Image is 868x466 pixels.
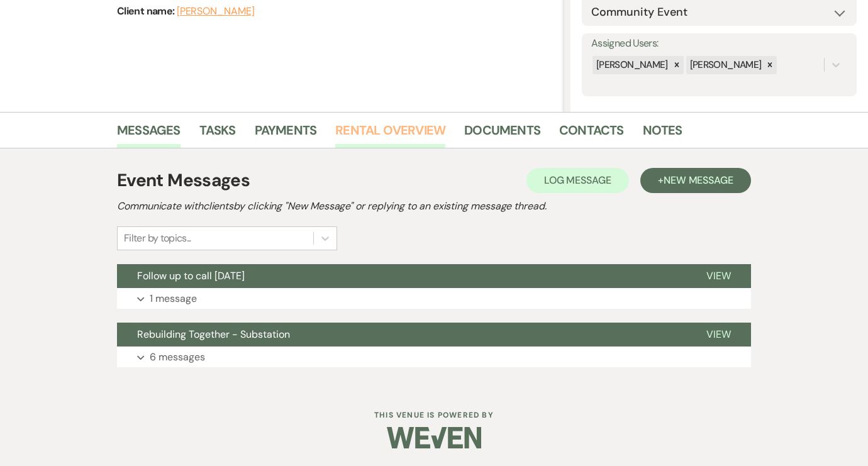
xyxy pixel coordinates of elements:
[544,174,611,187] span: Log Message
[643,120,682,148] a: Notes
[150,349,205,365] p: 6 messages
[137,328,290,341] span: Rebuilding Together - Substation
[706,328,731,341] span: View
[199,120,236,148] a: Tasks
[526,168,629,193] button: Log Message
[137,269,245,282] span: Follow up to call [DATE]
[117,347,751,368] button: 6 messages
[117,288,751,309] button: 1 message
[117,264,686,288] button: Follow up to call [DATE]
[664,174,733,187] span: New Message
[686,264,751,288] button: View
[593,56,670,74] div: [PERSON_NAME]
[464,120,540,148] a: Documents
[387,416,481,460] img: Weven Logo
[117,167,250,194] h1: Event Messages
[591,35,847,53] label: Assigned Users:
[706,269,731,282] span: View
[640,168,751,193] button: +New Message
[117,120,181,148] a: Messages
[177,6,255,16] button: [PERSON_NAME]
[117,4,177,18] span: Client name:
[686,323,751,347] button: View
[335,120,445,148] a: Rental Overview
[559,120,624,148] a: Contacts
[117,199,751,214] h2: Communicate with clients by clicking "New Message" or replying to an existing message thread.
[255,120,317,148] a: Payments
[150,291,197,307] p: 1 message
[117,323,686,347] button: Rebuilding Together - Substation
[124,231,191,246] div: Filter by topics...
[686,56,764,74] div: [PERSON_NAME]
